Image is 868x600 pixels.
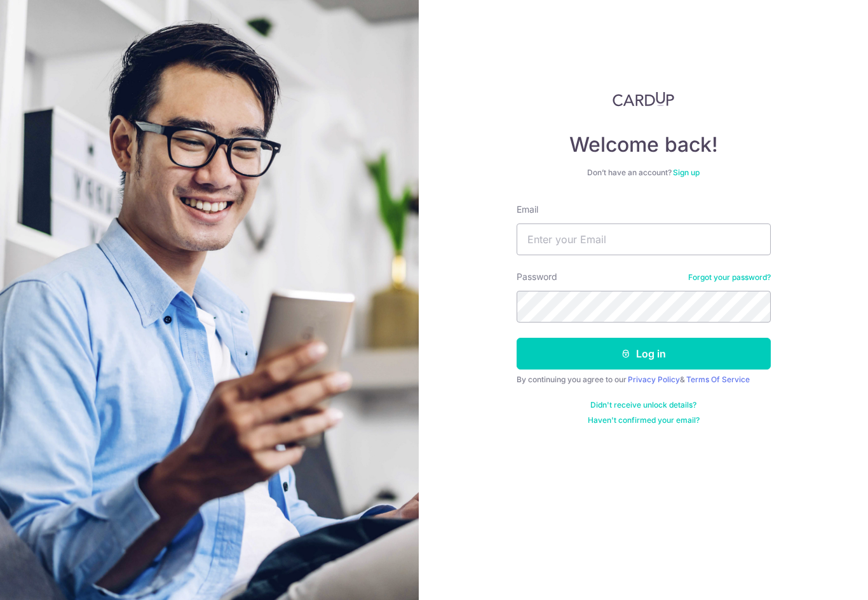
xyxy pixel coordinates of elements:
a: Sign up [673,168,700,177]
button: Log in [517,338,771,370]
a: Privacy Policy [628,375,680,384]
div: Don’t have an account? [517,168,771,178]
img: CardUp Logo [613,91,675,107]
a: Forgot your password? [688,272,771,283]
a: Didn't receive unlock details? [590,400,696,410]
h4: Welcome back! [517,132,771,157]
label: Password [517,270,557,283]
div: By continuing you agree to our & [517,375,771,385]
label: Email [517,203,538,216]
input: Enter your Email [517,223,771,255]
a: Terms Of Service [686,375,750,384]
a: Haven't confirmed your email? [588,415,700,425]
